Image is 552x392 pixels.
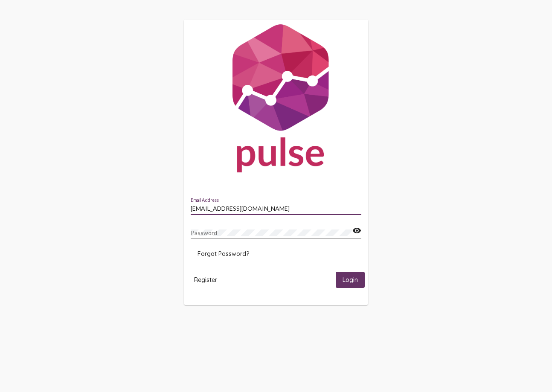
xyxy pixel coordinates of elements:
mat-icon: visibility [352,226,361,236]
button: Login [336,272,365,287]
button: Register [187,272,224,287]
span: Login [343,276,358,284]
span: Forgot Password? [198,250,249,258]
img: Pulse For Good Logo [184,20,368,181]
span: Register [194,276,217,284]
button: Forgot Password? [191,246,256,261]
